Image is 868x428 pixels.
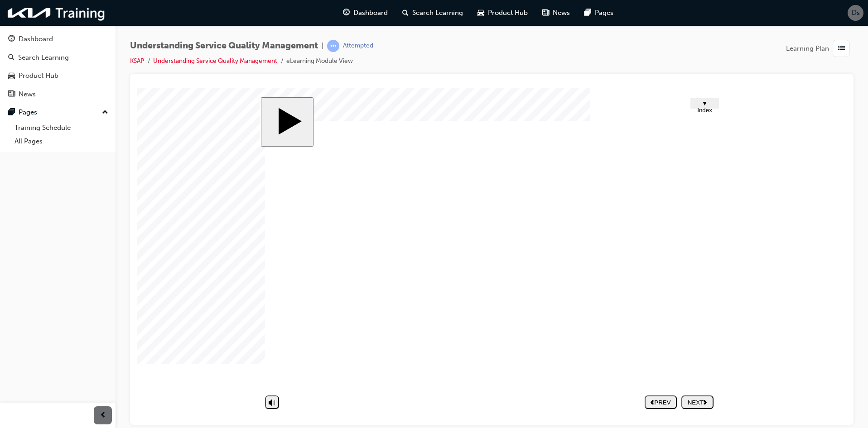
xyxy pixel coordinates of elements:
[477,7,484,19] span: car-icon
[343,42,373,50] div: Attempted
[11,121,112,135] a: Training Schedule
[577,4,621,22] a: pages-iconPages
[322,41,323,51] span: |
[4,104,112,121] button: Pages
[124,9,176,58] button: Start
[838,43,845,54] span: list-icon
[102,107,108,119] span: up-icon
[4,49,112,66] a: Search Learning
[336,4,395,22] a: guage-iconDashboard
[130,41,318,51] span: Understanding Service Quality Management
[19,34,53,44] div: Dashboard
[19,71,58,81] div: Product Hub
[11,134,112,148] a: All Pages
[488,8,528,18] span: Product Hub
[470,4,535,22] a: car-iconProduct Hub
[535,4,577,22] a: news-iconNews
[4,31,112,48] a: Dashboard
[786,43,829,54] span: Learning Plan
[848,5,863,21] button: Ds
[852,8,860,18] span: Ds
[8,35,15,43] span: guage-icon
[5,4,109,22] img: kia-training
[19,107,37,118] div: Pages
[130,57,144,65] a: KSAP
[8,109,15,117] span: pages-icon
[584,7,591,19] span: pages-icon
[286,56,353,67] li: eLearning Module View
[100,410,106,421] span: prev-icon
[412,8,463,18] span: Search Learning
[395,4,470,22] a: search-iconSearch Learning
[786,40,854,57] button: Learning Plan
[542,7,549,19] span: news-icon
[124,9,586,328] div: Understanding Service Quality Management Start Course
[327,40,339,52] span: learningRecordVerb_ATTEMPT-icon
[553,8,570,18] span: News
[8,54,14,62] span: search-icon
[343,7,350,19] span: guage-icon
[18,52,69,63] div: Search Learning
[4,67,112,84] a: Product Hub
[19,89,36,100] div: News
[595,8,613,18] span: Pages
[4,29,112,104] button: DashboardSearch LearningProduct HubNews
[8,72,15,80] span: car-icon
[402,7,409,19] span: search-icon
[8,90,15,99] span: news-icon
[153,57,277,65] a: Understanding Service Quality Management
[353,8,388,18] span: Dashboard
[4,86,112,103] a: News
